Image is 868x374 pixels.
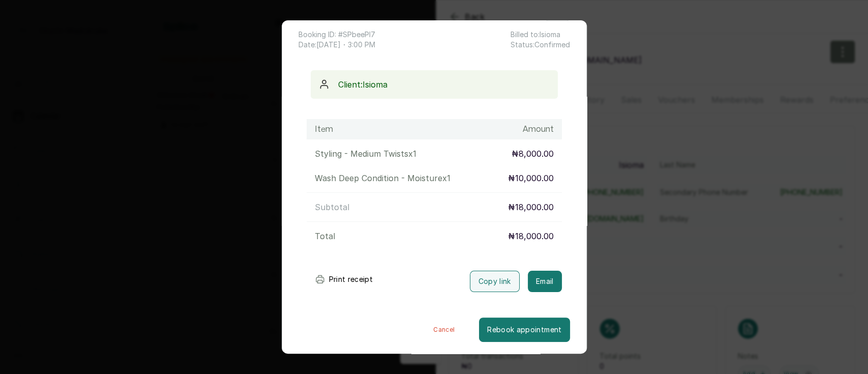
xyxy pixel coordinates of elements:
p: Styling - Medium Twists x 1 [315,148,416,160]
button: Copy link [470,271,520,292]
button: Rebook appointment [479,318,570,342]
p: Wash Deep Condition - Moisture x 1 [315,172,451,184]
h1: Item [315,123,333,135]
p: Client: Isioma [338,78,549,91]
button: Cancel [409,318,479,342]
p: Billed to: Isioma [511,30,570,40]
p: ₦18,000.00 [508,230,554,242]
p: Booking ID: # SPbeePI7 [298,30,375,40]
button: Print receipt [307,269,381,290]
p: ₦8,000.00 [512,148,554,160]
p: Date: [DATE] ・ 3:00 PM [298,40,375,50]
p: ₦10,000.00 [508,172,554,184]
button: Email [528,271,562,292]
p: Total [315,230,335,242]
p: Status: Confirmed [511,40,570,50]
p: Subtotal [315,201,349,213]
p: ₦18,000.00 [508,201,554,213]
h1: Amount [523,123,554,135]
